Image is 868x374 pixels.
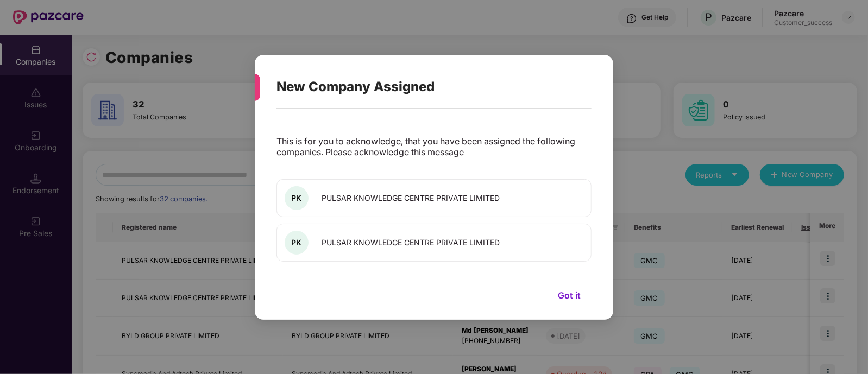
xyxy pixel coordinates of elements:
span: PULSAR KNOWLEDGE CENTRE PRIVATE LIMITED [322,238,500,247]
button: Got it [547,287,592,303]
div: New Company Assigned [276,66,565,108]
div: PK [285,186,309,210]
p: This is for you to acknowledge, that you have been assigned the following companies. Please ackno... [276,135,592,157]
div: PK [285,230,309,254]
span: PULSAR KNOWLEDGE CENTRE PRIVATE LIMITED [322,193,500,202]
